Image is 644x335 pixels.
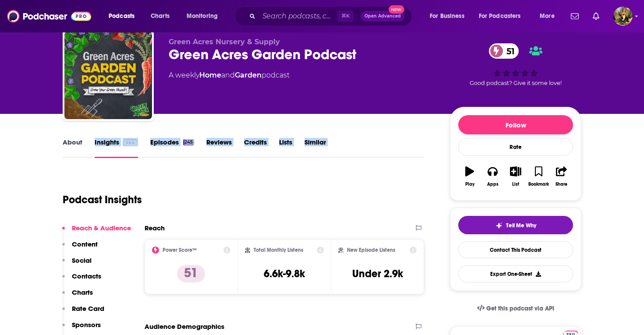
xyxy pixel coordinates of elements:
a: Show notifications dropdown [589,9,603,24]
h3: 6.6k-9.8k [264,267,305,280]
img: Green Acres Garden Podcast [64,32,152,119]
h1: Podcast Insights [63,193,142,206]
span: For Business [430,10,464,22]
img: User Profile [613,7,633,26]
span: Good podcast? Give it some love! [470,80,562,86]
button: open menu [534,9,566,23]
button: Contacts [62,272,101,288]
a: Reviews [206,138,232,158]
div: List [512,182,519,187]
a: About [63,138,82,158]
button: Rate Card [62,304,104,321]
button: Export One-Sheet [458,265,573,282]
img: Podchaser - Follow, Share and Rate Podcasts [7,8,91,25]
div: Share [556,182,567,187]
p: Reach & Audience [72,224,131,232]
h2: Reach [145,224,165,232]
p: Content [72,240,98,248]
a: Credits [244,138,267,158]
button: Show profile menu [613,7,633,26]
p: Charts [72,288,93,296]
span: More [540,10,555,22]
h2: Total Monthly Listens [254,247,303,253]
span: and [221,71,235,79]
h2: New Episode Listens [347,247,395,253]
input: Search podcasts, credits, & more... [259,9,337,23]
span: Get this podcast via API [486,305,554,312]
span: Green Acres Nursery & Supply [169,38,280,46]
div: 245 [183,139,194,145]
span: For Podcasters [479,10,521,22]
div: Rate [458,138,573,156]
button: Charts [62,288,93,304]
button: Open AdvancedNew [361,11,405,21]
span: Charts [151,10,170,22]
button: Follow [458,115,573,134]
p: Social [72,256,92,264]
span: Tell Me Why [506,222,536,229]
div: Play [465,182,474,187]
p: 51 [177,265,205,282]
p: Contacts [72,272,101,280]
p: Rate Card [72,304,104,313]
span: Podcasts [109,10,134,22]
button: open menu [473,9,534,23]
button: Share [550,161,573,192]
a: Episodes245 [150,138,194,158]
span: 51 [498,43,519,59]
a: Garden [235,71,262,79]
button: Social [62,256,92,272]
button: Apps [481,161,504,192]
a: InsightsPodchaser Pro [95,138,138,158]
button: Content [62,240,98,256]
button: open menu [424,9,475,23]
div: Apps [487,182,499,187]
p: Sponsors [72,321,101,329]
div: A weekly podcast [169,70,290,81]
a: Get this podcast via API [470,298,561,319]
button: tell me why sparkleTell Me Why [458,216,573,234]
button: Play [458,161,481,192]
a: Contact This Podcast [458,241,573,258]
div: Bookmark [528,182,549,187]
span: ⌘ K [337,11,354,22]
span: Monitoring [187,10,218,22]
span: Open Advanced [364,14,401,18]
span: Logged in as SydneyDemo [613,7,633,26]
img: Podchaser Pro [123,139,138,146]
button: Reach & Audience [62,224,131,240]
span: New [389,5,404,14]
a: Show notifications dropdown [567,9,582,24]
a: 51 [489,43,519,59]
button: Bookmark [527,161,550,192]
h2: Audience Demographics [145,322,224,331]
img: tell me why sparkle [495,222,502,229]
button: open menu [180,9,229,23]
a: Charts [145,9,175,23]
div: Search podcasts, credits, & more... [243,6,421,26]
a: Lists [279,138,292,158]
h2: Power Score™ [163,247,197,253]
div: 51Good podcast? Give it some love! [450,38,581,92]
h3: Under 2.9k [352,267,403,280]
button: List [504,161,527,192]
a: Similar [304,138,326,158]
button: open menu [103,9,146,23]
a: Home [199,71,221,79]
